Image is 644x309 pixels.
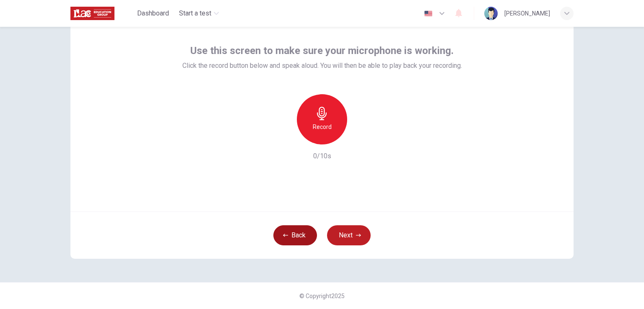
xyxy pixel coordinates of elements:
span: Use this screen to make sure your microphone is working. [190,44,454,57]
button: Record [297,94,347,144]
button: Dashboard [134,6,172,21]
a: ILAC logo [70,5,134,22]
h6: 0/10s [313,151,331,161]
img: ILAC logo [70,5,114,22]
span: © Copyright 2025 [299,293,345,299]
span: Dashboard [137,8,169,18]
span: Start a test [179,8,211,18]
div: [PERSON_NAME] [504,8,550,18]
img: en [423,10,434,17]
h6: Record [313,122,332,132]
button: Next [327,225,371,245]
button: Back [273,225,317,245]
span: Click the record button below and speak aloud. You will then be able to play back your recording. [182,61,462,71]
img: Profile picture [484,7,498,20]
button: Start a test [176,6,222,21]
